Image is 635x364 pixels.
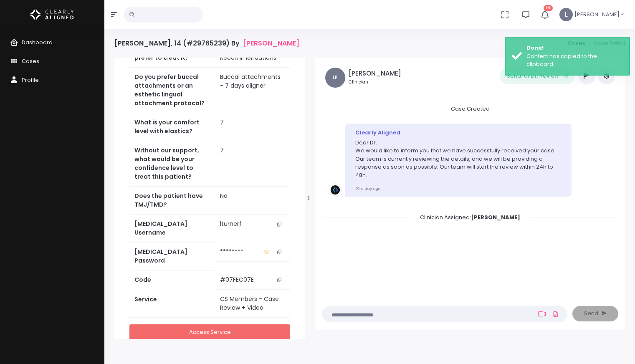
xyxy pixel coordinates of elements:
[215,187,290,215] td: No
[114,39,299,47] h4: [PERSON_NAME], 14 (#29765239) By
[129,68,215,113] th: Do you prefer buccal attachments or an esthetic lingual attachment protocol?
[526,44,623,52] div: Done!
[129,215,215,243] th: [MEDICAL_DATA] Username
[355,129,562,137] div: Clearly Aligned
[349,70,401,77] h5: [PERSON_NAME]
[574,10,620,19] span: [PERSON_NAME]
[215,141,290,187] td: 7
[22,38,53,46] span: Dashboard
[215,68,290,113] td: Buccal attachments - 7 days aligner
[129,270,215,290] th: Code
[355,139,562,179] p: Dear Dr. We would like to inform you that we have successfully received your case. Our team is cu...
[129,113,215,141] th: What is your comfort level with elastics?
[129,187,215,215] th: Does the patient have TMJ/TMD?
[325,68,345,88] span: LP
[526,52,623,68] div: Content has copied to the clipboard.
[215,270,290,290] td: #07FEC07E
[129,141,215,187] th: Without our support, what would be your confidence level to treat this patient?
[500,68,575,84] button: Send for Dr. Review
[129,243,215,270] th: [MEDICAL_DATA] Password
[536,311,547,317] a: Add Loom Video
[215,215,290,234] td: lturnerf
[410,211,530,224] span: Clinician Assigned:
[243,39,299,47] a: [PERSON_NAME]
[471,213,520,221] b: [PERSON_NAME]
[129,290,215,318] th: Service
[22,57,39,65] span: Cases
[551,306,561,321] a: Add Files
[30,6,74,23] img: Logo Horizontal
[114,58,305,339] div: scrollable content
[355,186,380,191] small: a day ago
[349,79,401,86] small: Clinician
[215,113,290,141] td: 7
[322,105,618,291] div: scrollable content
[220,295,285,312] div: CS Members - Case Review + Video
[441,102,500,115] span: Case Created
[544,5,553,11] span: 16
[559,8,573,21] span: L
[129,324,290,340] a: Access Service
[22,76,39,84] span: Profile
